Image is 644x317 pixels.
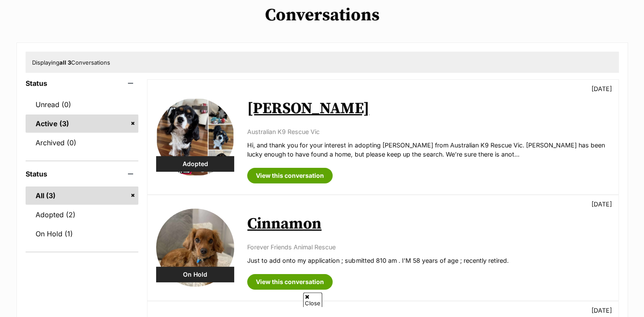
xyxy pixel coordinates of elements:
span: Close [303,292,322,307]
header: Status [26,170,139,178]
p: Australian K9 Rescue Vic [247,127,609,136]
a: View this conversation [247,274,333,290]
div: On Hold [156,267,234,282]
a: View this conversation [247,168,333,183]
a: On Hold (1) [26,225,139,243]
p: [DATE] [592,306,612,315]
p: Forever Friends Animal Rescue [247,242,609,252]
header: Status [26,79,139,87]
p: [DATE] [592,84,612,93]
iframe: Advertisement [322,312,322,313]
a: Active (3) [26,114,139,133]
div: Adopted [156,156,234,172]
a: Unread (0) [26,95,139,114]
a: All (3) [26,186,139,205]
a: Archived (0) [26,134,139,152]
p: Just to add onto my application ; submitted 810 am . I'M 58 years of age ; recently retired. [247,256,609,265]
strong: all 3 [59,59,71,66]
a: [PERSON_NAME] [247,99,369,118]
a: Cinnamon [247,214,321,234]
img: Cinnamon [156,209,234,287]
p: [DATE] [592,199,612,209]
a: Adopted (2) [26,206,139,224]
p: Hi, and thank you for your interest in adopting [PERSON_NAME] from Australian K9 Rescue Vic. [PER... [247,141,609,159]
span: Displaying Conversations [32,59,110,66]
img: Stormie [156,98,234,176]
